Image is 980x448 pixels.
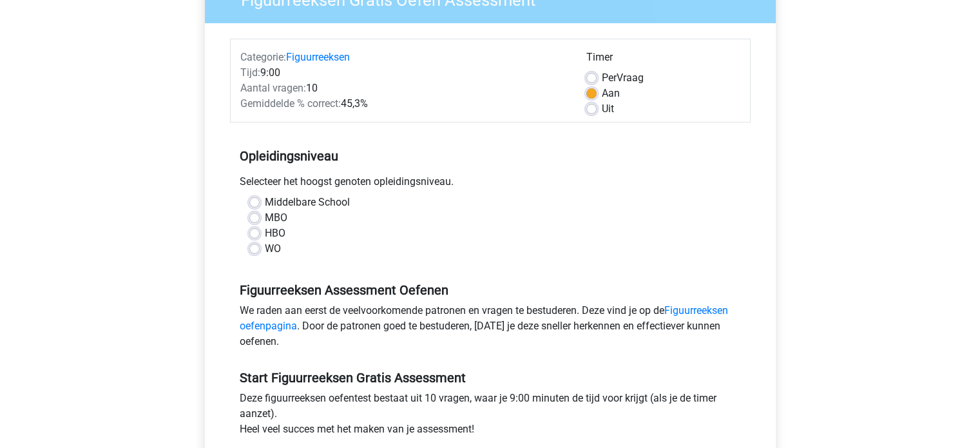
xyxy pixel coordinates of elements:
label: WO [265,241,281,257]
label: Middelbare School [265,195,350,210]
span: Tijd: [240,66,260,79]
label: Aan [602,86,620,101]
span: Per [602,72,617,84]
h5: Opleidingsniveau [240,143,741,169]
span: Categorie: [240,51,286,63]
label: Vraag [602,70,644,86]
div: Selecteer het hoogst genoten opleidingsniveau. [230,174,751,195]
h5: Figuurreeksen Assessment Oefenen [240,282,741,298]
span: Gemiddelde % correct: [240,97,341,110]
div: 9:00 [231,65,577,81]
label: Uit [602,101,614,117]
div: We raden aan eerst de veelvoorkomende patronen en vragen te bestuderen. Deze vind je op de . Door... [230,303,751,355]
div: Timer [586,50,740,70]
label: HBO [265,226,285,241]
div: Deze figuurreeksen oefentest bestaat uit 10 vragen, waar je 9:00 minuten de tijd voor krijgt (als... [230,391,751,442]
div: 10 [231,81,577,96]
span: Aantal vragen: [240,82,306,94]
div: 45,3% [231,96,577,112]
h5: Start Figuurreeksen Gratis Assessment [240,370,741,385]
label: MBO [265,210,287,226]
a: Figuurreeksen [286,51,350,63]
